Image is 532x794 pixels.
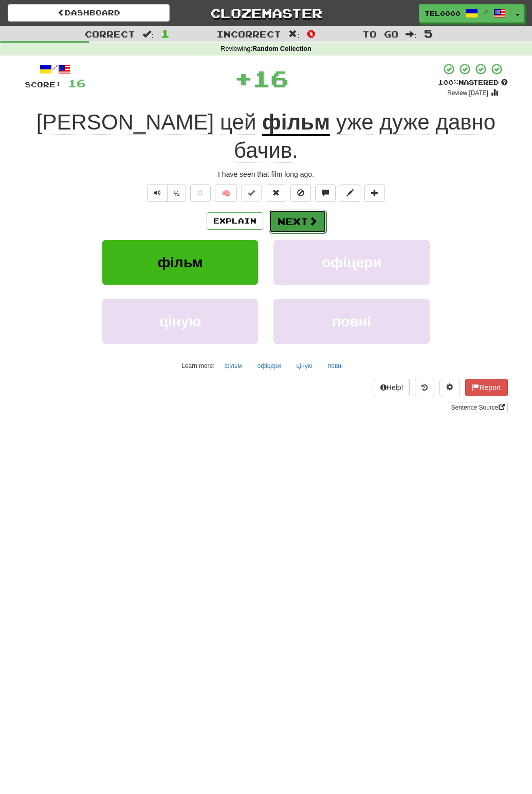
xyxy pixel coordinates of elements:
[167,184,187,202] button: ½
[36,110,214,135] span: [PERSON_NAME]
[269,210,326,233] button: Next
[102,299,258,344] button: ціную
[406,30,417,39] span: :
[159,313,201,329] span: ціную
[266,184,286,202] button: Reset to 0% Mastered (alt+r)
[290,184,311,202] button: Ignore sentence (alt+i)
[207,212,263,230] button: Explain
[215,184,237,202] button: 🧠
[447,89,488,97] small: Review: [DATE]
[438,78,508,87] div: Mastered
[435,110,496,135] span: давно
[273,299,429,344] button: повні
[25,80,62,89] span: Score:
[288,30,300,39] span: :
[332,313,371,329] span: повні
[219,358,248,374] button: фільм
[216,29,281,39] span: Incorrect
[262,110,330,136] u: фільм
[145,184,187,202] div: Text-to-speech controls
[424,27,433,40] span: 5
[158,254,203,270] span: фільм
[252,45,311,52] strong: Random Collection
[465,379,507,396] button: Report
[147,184,168,202] button: Play sentence audio (ctl+space)
[142,30,154,39] span: :
[85,29,135,39] span: Correct
[68,77,85,89] span: 16
[181,362,214,370] small: Learn more:
[362,29,398,39] span: To go
[25,169,508,179] div: I have seen that film long ago.
[161,27,170,40] span: 1
[252,358,287,374] button: офіцери
[483,8,488,15] span: /
[336,110,374,135] span: уже
[234,138,292,163] span: бачив
[340,184,360,202] button: Edit sentence (alt+d)
[315,184,336,202] button: Discuss sentence (alt+u)
[190,184,211,202] button: Favorite sentence (alt+f)
[307,27,316,40] span: 0
[185,4,347,22] a: Clozemaster
[8,4,170,22] a: Dashboard
[220,110,256,135] span: цей
[25,63,85,76] div: /
[448,402,507,413] a: Sentence Source
[234,110,496,163] span: .
[364,184,385,202] button: Add to collection (alt+a)
[419,4,511,23] a: TEL0000 /
[291,358,318,374] button: ціную
[234,63,252,94] span: +
[438,78,458,86] span: 100 %
[374,379,410,396] button: Help!
[425,9,461,18] span: TEL0000
[273,240,429,285] button: офіцери
[241,184,262,202] button: Set this sentence to 100% Mastered (alt+m)
[415,379,434,396] button: Round history (alt+y)
[379,110,429,135] span: дуже
[322,254,381,270] span: офіцери
[322,358,348,374] button: повні
[102,240,258,285] button: фільм
[252,65,288,91] span: 16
